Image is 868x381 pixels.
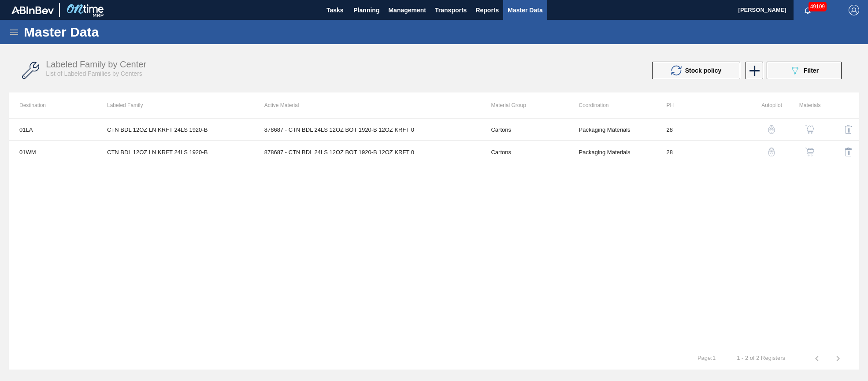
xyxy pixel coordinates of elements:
td: Cartons [480,118,568,141]
img: TNhmsLtSVTkK8tSr43FrP2fwEKptu5GPRR3wAAAABJRU5ErkJggg== [11,6,54,14]
td: CTN BDL 12OZ LN KRFT 24LS 1920-B [96,141,254,163]
button: shopping-cart-icon [799,119,820,140]
div: View Materials [786,141,820,163]
button: Stock policy [652,62,740,79]
th: Labeled Family [96,92,254,118]
td: Packaging Materials [568,141,656,163]
div: Update stock policy [652,62,745,79]
td: CTN BDL 12OZ LN KRFT 24LS 1920-B [96,118,254,141]
td: Page : 1 [687,348,726,362]
button: delete-icon [838,119,859,140]
img: Logout [849,5,859,15]
div: New labeled family by center [745,62,762,79]
button: auto-pilot-icon [761,119,782,140]
th: Coordination [568,92,656,118]
button: delete-icon [838,141,859,163]
img: delete-icon [843,124,854,135]
div: View Materials [786,119,820,140]
img: auto-pilot-icon [767,148,776,156]
td: 878687 - CTN BDL 24LS 12OZ BOT 1920-B 12OZ KRFT 0 [254,118,481,141]
td: Packaging Materials [568,118,656,141]
th: Autopilot [744,92,782,118]
th: Destination [9,92,96,118]
div: Delete Labeled Family X Center [825,119,859,140]
img: shopping-cart-icon [805,148,814,156]
td: 01LA [9,118,96,141]
button: shopping-cart-icon [799,141,820,163]
div: Autopilot Configuration [748,119,782,140]
div: Autopilot Configuration [748,141,782,163]
img: auto-pilot-icon [767,125,776,134]
span: Transports [435,5,467,15]
th: PH [656,92,744,118]
span: Stock policy [685,67,721,74]
span: Tasks [325,5,345,15]
td: 28 [656,118,744,141]
div: Filter labeled family by center [762,62,846,79]
img: delete-icon [843,147,854,157]
td: 878687 - CTN BDL 24LS 12OZ BOT 1920-B 12OZ KRFT 0 [254,141,481,163]
div: Delete Labeled Family X Center [825,141,859,163]
td: 01WM [9,141,96,163]
img: shopping-cart-icon [805,125,814,134]
th: Active Material [254,92,481,118]
span: Filter [804,67,819,74]
span: Planning [353,5,379,15]
th: Materials [782,92,820,118]
button: Notifications [794,4,822,16]
button: Filter [767,62,842,79]
th: Material Group [480,92,568,118]
td: Cartons [480,141,568,163]
span: List of Labeled Families by Centers [46,70,142,77]
td: 1 - 2 of 2 Registers [726,348,796,362]
h1: Master Data [24,27,180,37]
span: Reports [475,5,499,15]
button: auto-pilot-icon [761,141,782,163]
span: Management [388,5,426,15]
span: 49109 [809,2,827,11]
span: Master Data [508,5,542,15]
span: Labeled Family by Center [46,59,146,69]
td: 28 [656,141,744,163]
